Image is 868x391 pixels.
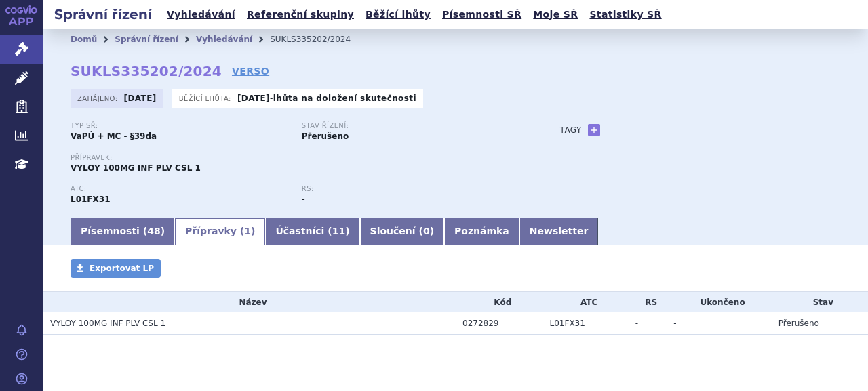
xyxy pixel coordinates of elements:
td: Přerušeno [772,312,868,335]
span: Běžící lhůta: [179,93,234,104]
th: RS [629,292,667,312]
span: 48 [147,226,160,236]
a: Přípravky (1) [175,218,265,245]
a: Moje SŘ [529,5,582,24]
a: Sloučení (0) [360,218,444,245]
strong: - [302,194,305,204]
p: Přípravek: [71,154,533,162]
a: VERSO [232,64,269,78]
span: 11 [332,226,345,236]
strong: Přerušeno [302,131,349,141]
th: Stav [772,292,868,312]
strong: SUKLS335202/2024 [71,63,222,79]
a: Písemnosti (48) [71,218,175,245]
div: 0272829 [462,318,543,328]
a: Poznámka [444,218,519,245]
a: lhůta na doložení skutečnosti [273,94,416,103]
a: Písemnosti SŘ [438,5,526,24]
strong: [DATE] [237,94,270,103]
p: RS: [302,185,519,193]
a: Statistiky SŘ [585,5,665,24]
th: Kód [456,292,543,312]
span: Zahájeno: [77,93,120,104]
th: Název [43,292,456,312]
p: - [237,93,416,104]
a: Newsletter [519,218,599,245]
a: VYLOY 100MG INF PLV CSL 1 [50,318,165,328]
h3: Tagy [560,122,582,138]
a: Účastníci (11) [265,218,359,245]
p: Typ SŘ: [71,122,288,130]
a: + [588,124,600,136]
a: Správní řízení [115,35,178,44]
a: Vyhledávání [163,5,239,24]
a: Referenční skupiny [243,5,358,24]
a: Vyhledávání [196,35,252,44]
span: 1 [244,226,251,236]
a: Exportovat LP [71,259,161,278]
span: 0 [423,226,430,236]
td: ZOLBETUXIMAB [543,312,629,335]
p: ATC: [71,185,288,193]
span: Exportovat LP [90,264,154,273]
span: - [673,318,676,328]
h2: Správní řízení [43,5,163,24]
th: ATC [543,292,629,312]
li: SUKLS335202/2024 [270,29,368,49]
span: VYLOY 100MG INF PLV CSL 1 [71,163,201,173]
a: Domů [71,35,97,44]
p: Stav řízení: [302,122,519,130]
span: - [635,318,638,328]
a: Běžící lhůty [361,5,435,24]
th: Ukončeno [667,292,771,312]
strong: [DATE] [124,94,157,103]
strong: ZOLBETUXIMAB [71,194,111,204]
strong: VaPÚ + MC - §39da [71,131,157,141]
